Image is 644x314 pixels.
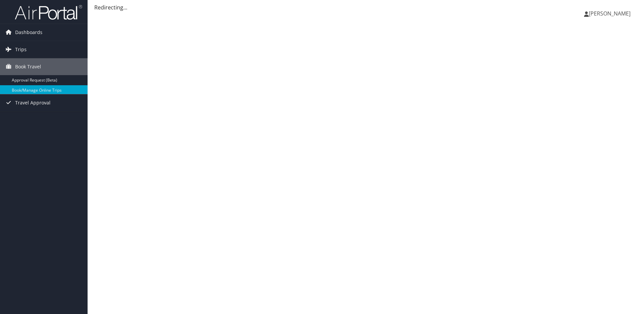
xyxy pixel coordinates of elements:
[15,24,42,41] span: Dashboards
[15,58,41,75] span: Book Travel
[15,4,82,20] img: airportal-logo.png
[584,3,637,24] a: [PERSON_NAME]
[589,10,631,17] span: [PERSON_NAME]
[94,3,637,11] div: Redirecting...
[15,41,27,58] span: Trips
[15,94,51,111] span: Travel Approval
